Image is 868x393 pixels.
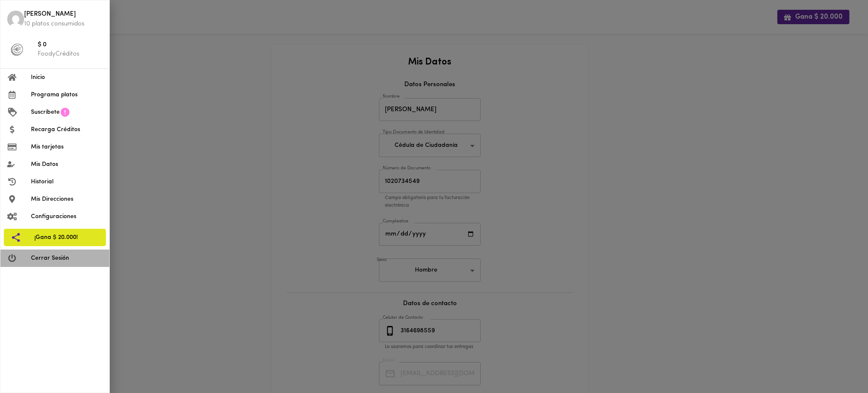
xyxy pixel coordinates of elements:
[31,108,60,117] span: Suscríbete
[11,43,23,56] img: foody-creditos-black.png
[819,344,860,385] iframe: Messagebird Livechat Widget
[31,212,103,221] span: Configuraciones
[24,20,103,28] p: 10 platos consumidos
[31,195,103,204] span: Mis Direcciones
[31,160,103,169] span: Mis Datos
[38,50,103,59] p: FoodyCréditos
[31,177,103,186] span: Historial
[24,10,103,20] span: [PERSON_NAME]
[34,233,99,242] span: ¡Gana $ 20.000!
[31,90,103,99] span: Programa platos
[31,254,103,263] span: Cerrar Sesión
[31,125,103,134] span: Recarga Créditos
[38,40,103,50] span: $ 0
[31,73,103,82] span: Inicio
[31,143,103,152] span: Mis tarjetas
